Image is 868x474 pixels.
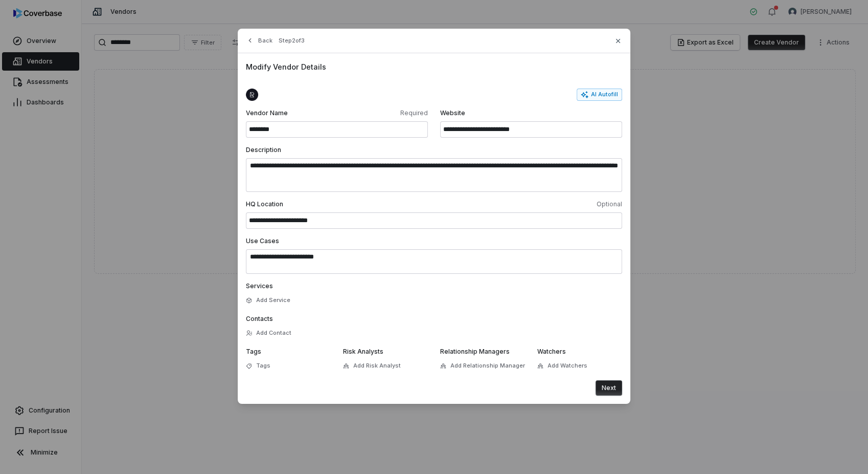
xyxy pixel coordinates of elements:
span: Services [246,282,273,290]
span: Modify Vendor Details [246,61,622,72]
span: Contacts [246,315,273,322]
span: Required [339,109,428,117]
span: Description [246,146,281,154]
span: Tags [246,348,261,355]
span: Optional [436,200,622,208]
span: Step 2 of 3 [279,37,305,45]
button: Add Watchers [534,357,590,375]
button: AI Autofill [577,89,622,101]
span: Use Cases [246,237,279,245]
span: Website [440,109,622,117]
span: Relationship Managers [440,348,510,355]
span: Tags [256,362,270,370]
span: Vendor Name [246,109,335,117]
span: Add Relationship Manager [450,362,525,370]
span: Add Risk Analyst [353,362,401,370]
span: Risk Analysts [343,348,383,355]
button: Back [243,31,276,50]
button: Add Contact [243,324,294,342]
span: HQ Location [246,200,432,208]
button: Add Service [243,291,293,310]
button: Next [596,380,622,396]
span: Watchers [537,348,566,355]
